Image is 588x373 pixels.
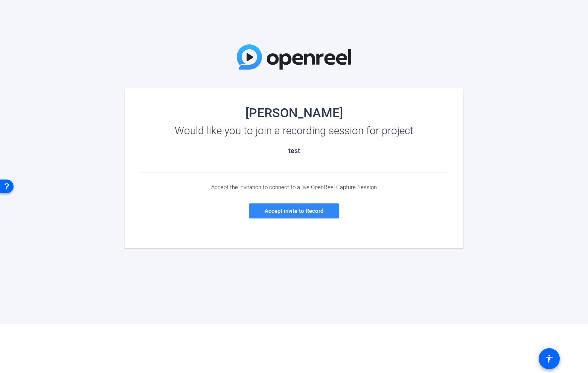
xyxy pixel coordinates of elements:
[140,125,448,137] div: Would like you to join a recording session for project
[140,147,448,155] h2: test
[140,184,448,191] div: Accept the invitation to connect to a live OpenReel Capture Session
[249,203,339,218] a: Accept invite to Record
[265,208,323,214] span: Accept invite to Record
[140,107,448,119] div: [PERSON_NAME]
[545,354,554,363] mat-icon: accessibility
[237,44,351,70] img: OpenReel Logo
